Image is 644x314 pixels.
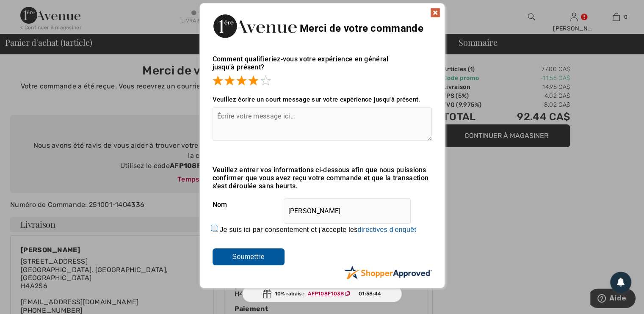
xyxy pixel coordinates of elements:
[242,286,402,302] div: 10% rabais :
[357,226,416,233] a: directives d'enquêt
[220,226,416,234] label: Je suis ici par consentement et j'accepte les
[263,289,271,298] img: Gift.svg
[213,12,297,40] img: Merci de votre commande
[300,22,423,34] span: Merci de votre commande
[213,166,432,190] div: Veuillez entrer vos informations ci-dessous afin que nous puissions confirmer que vous avez reçu ...
[430,8,440,18] img: x
[213,47,432,87] div: Comment qualifieriez-vous votre expérience en général jusqu'à présent?
[359,290,381,297] span: 01:58:44
[213,248,285,265] input: Soumettre
[19,6,36,14] span: Aide
[213,96,432,103] div: Veuillez écrire un court message sur votre expérience jusqu'à présent.
[213,194,432,215] div: Nom
[308,291,344,297] ins: AFP108F103B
